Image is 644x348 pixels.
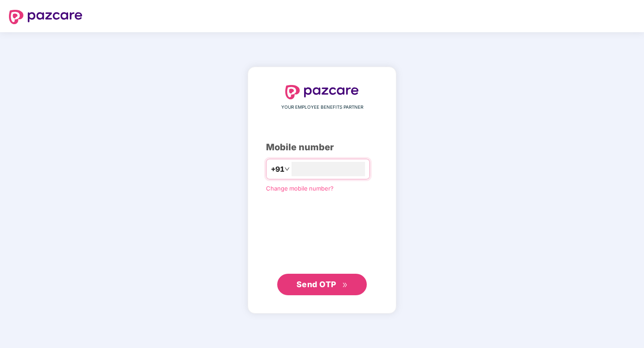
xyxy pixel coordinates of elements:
[9,10,82,24] img: logo
[296,280,336,289] span: Send OTP
[284,166,290,172] span: down
[266,140,378,154] div: Mobile number
[277,274,367,295] button: Send OTPdouble-right
[285,85,359,99] img: logo
[266,185,334,192] a: Change mobile number?
[281,104,363,111] span: YOUR EMPLOYEE BENEFITS PARTNER
[342,282,348,288] span: double-right
[271,164,284,175] span: +91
